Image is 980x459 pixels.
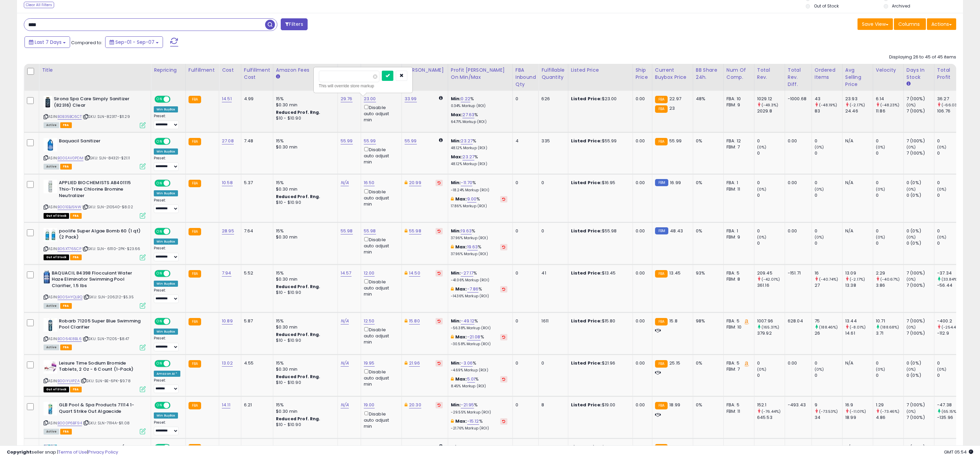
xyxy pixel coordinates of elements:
a: 55.99 [405,138,417,144]
span: Columns [898,21,920,28]
div: Preset: [154,156,180,171]
img: 41sugV4BYkL._SL40_.jpg [44,180,57,193]
div: 0 (0%) [906,192,934,198]
p: 17.86% Markup (ROI) [451,204,507,209]
span: OFF [169,96,180,102]
span: FBA [70,213,82,219]
div: FBA: 1 [726,228,749,234]
small: (0%) [876,234,885,240]
a: -7.86 [467,286,479,293]
a: 10.58 [222,179,233,186]
div: FBM: 11 [726,186,749,192]
div: 6.14 [876,96,903,102]
small: (0%) [815,234,824,240]
div: Disable auto adjust min [364,146,396,165]
div: Velocity [876,67,901,74]
div: Cost [222,67,238,74]
div: 0 [937,192,965,198]
div: FBA: 10 [726,96,749,102]
div: Repricing [154,67,183,74]
div: 15% [276,96,332,102]
div: FBA: 12 [726,138,749,144]
div: % [451,154,507,166]
div: 0 [757,192,785,198]
span: ON [155,96,164,102]
div: Listed Price [571,67,630,74]
a: 12.50 [364,318,375,324]
a: 33.99 [405,95,417,102]
button: Last 7 Days [24,36,70,48]
div: Total Profit [937,67,962,81]
div: 4.99 [244,96,268,102]
div: 0.00 [636,180,647,186]
small: (0%) [937,234,947,240]
p: 64.71% Markup (ROI) [451,120,507,124]
small: FBM [655,227,668,234]
div: 0 [757,240,785,246]
b: Min: [451,179,461,186]
div: FBA inbound Qty [516,67,536,88]
div: 626 [541,96,562,102]
div: 0 [815,228,842,234]
div: $0.30 min [276,102,332,108]
span: 16.99 [670,179,681,186]
span: All listings that are currently out of stock and unavailable for purchase on Amazon [44,213,69,219]
a: B00EAV0PDM [58,155,83,161]
small: (0%) [906,187,916,192]
img: 41kxBeBp+TL._SL40_.jpg [44,138,57,152]
a: 13.02 [222,360,233,367]
div: N/A [845,138,868,144]
div: $0.30 min [276,186,332,192]
b: Max: [455,244,467,250]
div: 15% [276,228,332,234]
small: (0%) [757,187,767,192]
div: 0 (0%) [906,240,934,246]
b: Min: [451,228,461,234]
div: 0.00 [636,228,647,234]
small: FBA [189,228,201,235]
b: Baquacil Sanitizer [59,138,142,146]
div: 0 [876,180,903,186]
span: | SKU: SLN- 61110-2PK-$23.66 [82,246,141,251]
small: FBA [655,105,668,113]
div: Fulfillment [189,67,216,74]
div: 0% [696,138,718,144]
div: Clear All Filters [24,2,54,8]
div: 0 [937,240,965,246]
div: 0 [516,96,534,102]
div: 7 (100%) [906,138,934,144]
div: 48% [696,96,718,102]
b: Max: [451,111,463,118]
a: 55.99 [364,138,376,144]
b: APPLIED BIOCHEMISTS AB401115 Thio-Trine Chlorine Bromine Neutralizer [59,180,142,200]
div: 0 [541,228,562,234]
small: Amazon Fees. [276,74,280,80]
div: ASIN: [44,96,146,127]
div: ASIN: [44,180,146,217]
small: (-2.17%) [850,102,865,108]
div: 5.37 [244,180,268,186]
div: $10 - $10.90 [276,200,332,206]
small: Days In Stock. [906,81,911,87]
div: Profit [PERSON_NAME] on Min/Max [451,67,510,81]
div: Win BuyBox [154,148,178,155]
a: N/A [341,179,349,186]
div: Ship Price [636,67,649,81]
span: Last 7 Days [35,39,62,46]
span: All listings currently available for purchase on Amazon [44,122,59,128]
small: (-49.3%) [762,102,778,108]
b: Max: [451,154,463,160]
small: (0%) [906,144,916,150]
div: 7 (100%) [906,108,934,114]
a: B06XT765CP [58,246,81,252]
a: 9.00 [467,196,477,202]
div: 43 [815,96,842,102]
a: 55.98 [341,228,353,234]
div: 0 [516,180,534,186]
div: 23.93 [845,96,873,102]
small: (0%) [757,144,767,150]
span: | SKU: SLN-210540-$8.02 [82,204,133,210]
div: 0 [876,228,903,234]
div: FBM: 7 [726,144,749,150]
img: 41mrhISIZNL._SL40_.jpg [44,402,57,416]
